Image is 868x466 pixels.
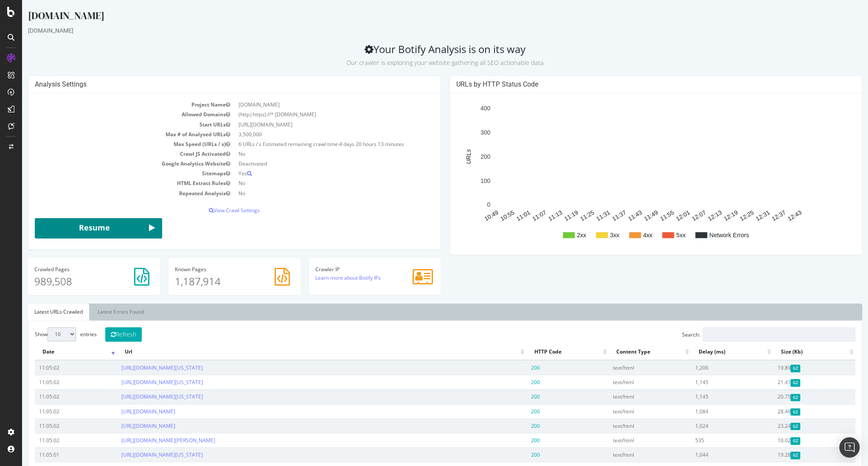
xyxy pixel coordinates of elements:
[555,232,564,239] text: 2xx
[751,375,833,389] td: 21.41
[839,437,860,458] div: Open Intercom Messenger
[525,209,541,222] text: 11:13
[95,344,505,360] th: Url: activate to sort column ascending
[324,59,522,67] small: Our crawler is exploring your website gathering all SEO actionable data
[669,389,751,404] td: 1,145
[669,433,751,447] td: 535
[587,418,669,433] td: text/html
[669,404,751,418] td: 1,084
[458,153,468,160] text: 200
[732,209,749,222] text: 12:31
[212,109,412,119] td: (http|https)://*.[DOMAIN_NAME]
[99,451,181,458] a: [URL][DOMAIN_NAME][US_STATE]
[69,303,128,320] a: Latest Errors Found
[508,393,517,400] span: 200
[768,408,778,415] span: Gzipped Content
[588,232,597,239] text: 3xx
[660,327,833,342] label: Search:
[508,451,517,458] span: 200
[13,149,212,159] td: Crawl JS Activated
[477,209,493,222] text: 10:55
[317,140,382,148] span: 4 days 20 hours 13 minutes
[509,209,525,222] text: 11:07
[6,8,840,26] div: [DOMAIN_NAME]
[751,418,833,433] td: 23.24
[700,209,717,222] text: 12:19
[654,232,663,239] text: 5xx
[508,437,517,444] span: 200
[13,188,212,198] td: Repeated Analysis
[684,209,701,222] text: 12:13
[13,100,212,109] td: Project Name
[153,274,272,289] p: 1,187,914
[573,209,589,222] text: 11:31
[669,418,751,433] td: 1,024
[669,375,751,389] td: 1,145
[83,327,120,342] button: Refresh
[13,327,75,341] label: Show entries
[669,209,685,222] text: 12:07
[13,120,212,129] td: Start URLs
[508,408,517,415] span: 200
[293,274,359,281] a: Learn more about Botify IPs
[652,209,669,222] text: 12:01
[764,209,781,222] text: 12:43
[13,139,212,149] td: Max Speed (URLs / s)
[751,389,833,404] td: 20.75
[13,218,140,239] button: Resume
[13,360,95,375] td: 11:05:02
[621,232,630,239] text: 4xx
[12,274,132,289] p: 989,508
[669,360,751,375] td: 1,206
[493,209,509,222] text: 11:01
[458,177,468,184] text: 100
[99,393,181,400] a: [URL][DOMAIN_NAME][US_STATE]
[504,344,587,360] th: HTTP Code: activate to sort column ascending
[13,207,412,214] p: View Crawl Settings
[25,327,54,341] select: Showentries
[212,129,412,139] td: 3,500,000
[587,344,669,360] th: Content Type: activate to sort column ascending
[99,364,181,371] a: [URL][DOMAIN_NAME][US_STATE]
[458,105,468,112] text: 400
[768,452,778,459] span: Gzipped Content
[587,433,669,447] td: text/html
[99,437,193,444] a: [URL][DOMAIN_NAME][PERSON_NAME]
[751,344,833,360] th: Size (Kb): activate to sort column ascending
[716,209,733,222] text: 12:25
[212,178,412,188] td: No
[556,209,573,222] text: 11:25
[508,422,517,430] span: 200
[212,149,412,159] td: No
[434,100,834,248] svg: A chart.
[13,404,95,418] td: 11:05:02
[293,267,413,272] h4: Crawler IP
[508,364,517,371] span: 200
[669,447,751,462] td: 1,044
[13,447,95,462] td: 11:05:01
[13,418,95,433] td: 11:05:02
[6,303,67,320] a: Latest URLs Crawled
[748,209,765,222] text: 12:37
[465,202,468,208] text: 0
[768,423,778,430] span: Gzipped Content
[751,447,833,462] td: 19.28
[13,344,95,360] th: Date: activate to sort column ascending
[461,209,478,222] text: 10:49
[12,267,132,272] h4: Pages Crawled
[212,139,412,149] td: 6 URLs / s Estimated remaining crawl time:
[636,209,653,222] text: 11:55
[99,379,181,386] a: [URL][DOMAIN_NAME][US_STATE]
[99,408,153,415] a: [URL][DOMAIN_NAME]
[6,43,840,67] h2: Your Botify Analysis is on its way
[751,404,833,418] td: 28.49
[13,109,212,119] td: Allowed Domains
[13,159,212,168] td: Google Analytics Website
[587,375,669,389] td: text/html
[587,389,669,404] td: text/html
[751,433,833,447] td: 10.02
[587,447,669,462] td: text/html
[587,360,669,375] td: text/html
[443,149,449,164] text: URLs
